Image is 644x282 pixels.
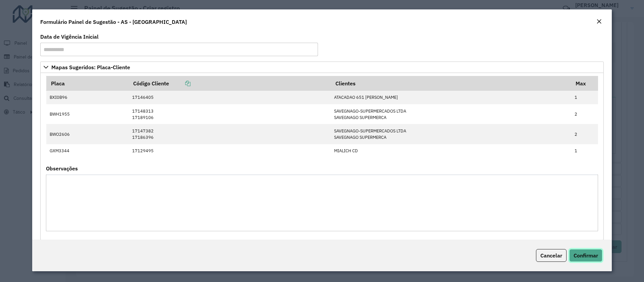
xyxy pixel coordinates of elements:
label: Data de Vigência Inicial [40,33,99,41]
a: Copiar [169,80,191,87]
th: Max [571,76,598,91]
td: BWO2606 [46,124,129,144]
th: Clientes [331,76,571,91]
th: Código Cliente [128,76,330,91]
td: 1 [571,144,598,158]
label: Observações [46,164,78,172]
button: Confirmar [569,249,602,262]
td: 17146405 [128,91,330,104]
span: Mapas Sugeridos: Placa-Cliente [51,65,130,70]
span: Confirmar [574,252,598,259]
td: 1 [571,91,598,104]
td: ATACADAO 651 [PERSON_NAME] [331,91,571,104]
td: 2 [571,124,598,144]
td: GXM3344 [46,144,129,158]
span: Cancelar [540,252,562,259]
td: 17148313 17189106 [128,104,330,124]
em: Fechar [596,19,602,24]
td: 17129495 [128,144,330,158]
td: SAVEGNAGO-SUPERMERCADOS LTDA SAVEGNAGO SUPERMERCA [331,124,571,144]
th: Placa [46,76,129,91]
td: BXI0B96 [46,91,129,104]
td: BWH1955 [46,104,129,124]
td: MIALICH CD [331,144,571,158]
h4: Formulário Painel de Sugestão - AS - [GEOGRAPHIC_DATA] [40,18,187,26]
td: 2 [571,104,598,124]
a: Mapas Sugeridos: Placa-Cliente [40,62,604,73]
div: Mapas Sugeridos: Placa-Cliente [40,73,604,240]
button: Close [594,17,604,26]
td: 17147382 17186396 [128,124,330,144]
td: SAVEGNAGO-SUPERMERCADOS LTDA SAVEGNAGO SUPERMERCA [331,104,571,124]
button: Cancelar [536,249,567,262]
